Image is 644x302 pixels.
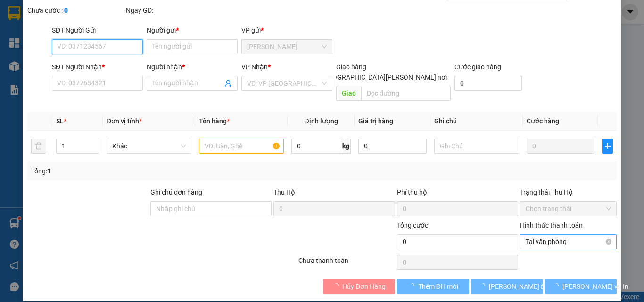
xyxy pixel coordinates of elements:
div: VP gửi [241,25,332,35]
span: Khác [112,139,186,153]
span: Tên hàng [199,117,230,125]
span: Giao hàng [336,63,366,71]
span: [PERSON_NAME] và In [562,281,628,292]
div: Chưa thanh toán [297,255,396,272]
span: Cước hàng [527,117,559,125]
span: VP Nhận [241,63,268,71]
label: Hình thức thanh toán [520,221,583,229]
div: Tổng: 1 [31,166,249,176]
button: [PERSON_NAME] và In [545,279,617,294]
span: Định lượng [304,117,338,125]
span: loading [332,283,342,289]
div: Phí thu hộ [397,187,518,201]
b: 0 [64,7,68,14]
input: VD: Bàn, Ghế [199,139,284,154]
span: Tại văn phòng [526,235,611,249]
span: Tổng cước [397,221,428,229]
th: Ghi chú [430,112,523,131]
div: Người gửi [147,25,238,35]
div: Ngày GD: [126,5,223,16]
label: Cước giao hàng [454,63,501,71]
button: Hủy Đơn Hàng [323,279,395,294]
input: Ghi Chú [434,139,519,154]
div: SĐT Người Gửi [52,25,143,35]
div: Chưa cước : [27,5,124,16]
span: Giá trị hàng [358,117,393,125]
span: Cao Tốc [247,40,327,54]
label: Ghi chú đơn hàng [150,188,202,196]
input: Dọc đường [361,86,451,101]
span: loading [408,283,418,289]
span: loading [479,283,489,289]
span: loading [552,283,562,289]
button: plus [602,139,613,154]
span: close-circle [606,239,611,245]
span: [PERSON_NAME] đổi [489,281,550,292]
span: Thu Hộ [273,188,295,196]
button: [PERSON_NAME] đổi [471,279,543,294]
div: SĐT Người Nhận [52,62,143,72]
button: delete [31,139,46,154]
span: kg [341,139,351,154]
span: Chọn trạng thái [526,202,611,216]
span: [GEOGRAPHIC_DATA][PERSON_NAME] nơi [318,72,451,82]
input: 0 [527,139,594,154]
input: Ghi chú đơn hàng [150,201,272,216]
span: Giao [336,86,361,101]
button: Thêm ĐH mới [397,279,469,294]
span: Đơn vị tính [107,117,142,125]
input: Cước giao hàng [454,76,522,91]
span: user-add [224,80,232,87]
div: Trạng thái Thu Hộ [520,187,617,197]
span: plus [603,142,612,150]
div: Người nhận [147,62,238,72]
span: SL [56,117,64,125]
span: Hủy Đơn Hàng [342,281,386,292]
span: Thêm ĐH mới [418,281,458,292]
